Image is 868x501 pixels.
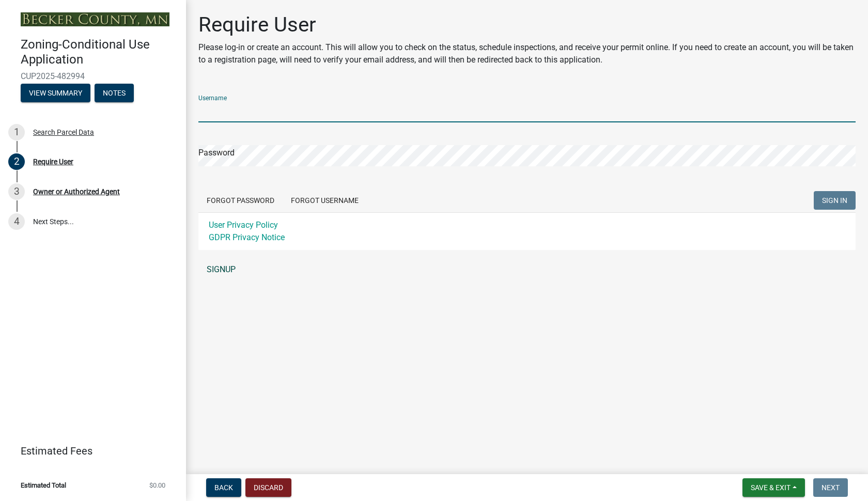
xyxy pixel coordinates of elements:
[283,191,367,210] button: Forgot Username
[8,213,25,230] div: 4
[33,188,120,195] div: Owner or Authorized Agent
[21,12,169,26] img: Becker County, Minnesota
[198,191,283,210] button: Forgot Password
[21,37,178,67] h4: Zoning-Conditional Use Application
[206,478,241,497] button: Back
[33,129,94,136] div: Search Parcel Data
[209,232,285,242] a: GDPR Privacy Notice
[95,89,134,98] wm-modal-confirm: Notes
[8,124,25,140] div: 1
[198,12,856,37] h1: Require User
[813,478,848,497] button: Next
[742,478,805,497] button: Save & Exit
[198,259,856,280] a: SIGNUP
[95,84,134,102] button: Notes
[21,84,90,102] button: View Summary
[8,183,25,200] div: 3
[21,71,165,81] span: CUP2025-482994
[214,483,233,492] span: Back
[198,41,856,66] p: Please log-in or create an account. This will allow you to check on the status, schedule inspecti...
[814,191,856,210] button: SIGN IN
[21,482,66,489] span: Estimated Total
[209,220,278,230] a: User Privacy Policy
[21,89,90,98] wm-modal-confirm: Summary
[8,441,169,461] a: Estimated Fees
[822,483,840,492] span: Next
[149,482,165,489] span: $0.00
[751,483,791,492] span: Save & Exit
[8,153,25,170] div: 2
[33,158,73,165] div: Require User
[245,478,291,497] button: Discard
[822,196,847,205] span: SIGN IN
